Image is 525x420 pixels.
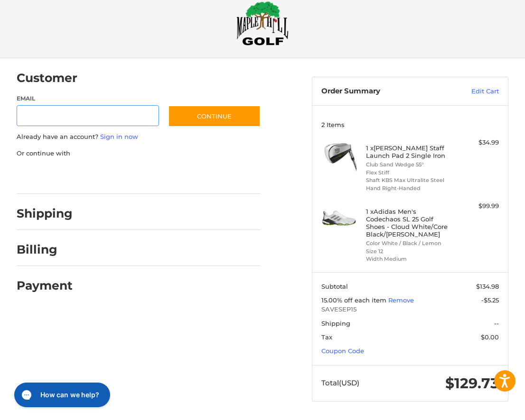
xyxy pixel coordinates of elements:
[17,94,159,103] label: Email
[321,87,442,96] h3: Order Summary
[236,1,289,46] img: Maple Hill Golf
[366,144,452,160] h4: 1 x [PERSON_NAME] Staff Launch Pad 2 Single Iron
[366,255,452,263] li: Width Medium
[321,378,359,387] span: Total (USD)
[321,320,350,327] span: Shipping
[321,283,348,290] span: Subtotal
[388,296,414,304] a: Remove
[17,71,77,85] h2: Customer
[366,169,452,177] li: Flex Stiff
[366,184,452,192] li: Hand Right-Handed
[168,105,261,127] button: Continue
[442,87,499,96] a: Edit Cart
[13,167,84,184] iframe: PayPal-paypal
[17,278,73,293] h2: Payment
[445,374,499,392] span: $129.73
[455,138,499,147] div: $34.99
[481,333,499,341] span: $0.00
[9,379,113,411] iframe: Gorgias live chat messenger
[366,247,452,256] li: Size 12
[321,121,499,128] h3: 2 Items
[366,176,452,184] li: Shaft KBS Max Ultralite Steel
[321,347,364,355] a: Coupon Code
[476,283,499,290] span: $134.98
[481,296,499,304] span: -$5.25
[321,333,332,341] span: Tax
[17,206,73,221] h2: Shipping
[321,296,388,304] span: 15.00% off each item
[366,239,452,247] li: Color White / Black / Lemon
[17,242,72,257] h2: Billing
[17,132,261,142] p: Already have an account?
[321,305,499,314] span: SAVESEP15
[100,133,138,140] a: Sign in now
[366,161,452,169] li: Club Sand Wedge 55°
[494,320,499,327] span: --
[94,167,165,184] iframe: PayPal-paylater
[455,201,499,211] div: $99.99
[17,149,261,158] p: Or continue with
[366,208,452,238] h4: 1 x Adidas Men's Codechaos SL 25 Golf Shoes - Cloud White/Core Black/[PERSON_NAME]
[174,167,245,184] iframe: PayPal-venmo
[447,394,525,420] iframe: Google Customer Reviews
